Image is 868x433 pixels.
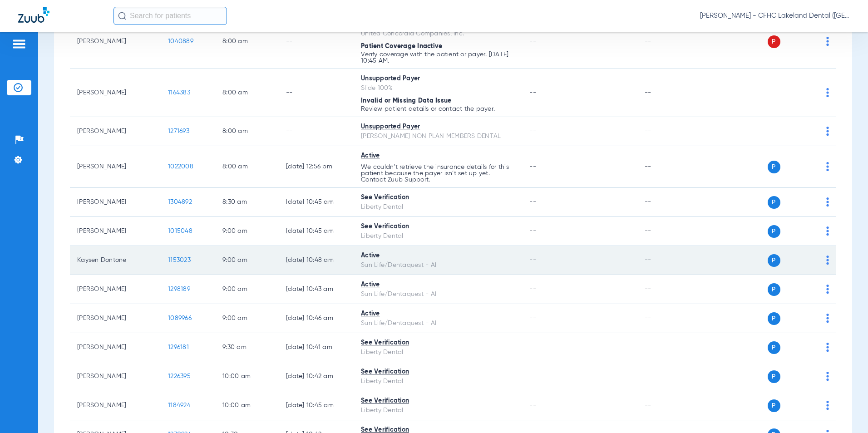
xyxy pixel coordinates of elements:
span: -- [529,257,536,263]
div: See Verification [361,222,515,231]
td: 8:30 AM [215,188,279,217]
img: x.svg [806,401,815,410]
span: 1089966 [168,315,192,321]
td: 9:00 AM [215,304,279,333]
td: -- [637,391,699,420]
span: -- [529,199,536,205]
div: Unsupported Payer [361,122,515,132]
td: [PERSON_NAME] [70,217,161,246]
div: See Verification [361,338,515,348]
span: P [768,370,780,383]
img: x.svg [806,314,815,323]
td: -- [637,146,699,188]
div: Liberty Dental [361,348,515,357]
td: -- [637,188,699,217]
span: P [768,283,780,296]
td: [DATE] 10:45 AM [279,391,354,420]
div: Liberty Dental [361,406,515,415]
td: 9:30 AM [215,333,279,362]
td: [DATE] 10:45 AM [279,188,354,217]
img: group-dot-blue.svg [826,256,829,265]
span: 1184924 [168,402,191,408]
img: x.svg [806,88,815,97]
span: P [768,399,780,412]
td: [PERSON_NAME] [70,117,161,146]
td: 9:00 AM [215,217,279,246]
td: -- [279,69,354,117]
td: -- [637,69,699,117]
td: 10:00 AM [215,391,279,420]
span: P [768,35,780,48]
div: Liberty Dental [361,202,515,212]
iframe: Chat Widget [823,389,868,433]
span: P [768,161,780,173]
p: Review patient details or contact the payer. [361,106,515,112]
div: Liberty Dental [361,231,515,241]
td: 9:00 AM [215,275,279,304]
td: -- [637,304,699,333]
img: group-dot-blue.svg [826,314,829,323]
span: -- [529,286,536,292]
div: Active [361,151,515,161]
img: x.svg [806,197,815,207]
td: [PERSON_NAME] [70,146,161,188]
span: P [768,196,780,209]
td: [PERSON_NAME] [70,362,161,391]
p: Verify coverage with the patient or payer. [DATE] 10:45 AM. [361,51,515,64]
span: 1271693 [168,128,189,134]
span: 1304892 [168,199,192,205]
td: -- [637,333,699,362]
div: Active [361,251,515,261]
td: -- [637,117,699,146]
span: -- [529,89,536,96]
span: 1296181 [168,344,189,350]
td: -- [637,362,699,391]
span: 1040889 [168,38,193,44]
img: x.svg [806,343,815,352]
img: group-dot-blue.svg [826,372,829,381]
span: -- [529,38,536,44]
img: group-dot-blue.svg [826,343,829,352]
img: hamburger-icon [12,39,26,49]
span: P [768,312,780,325]
span: -- [529,344,536,350]
td: -- [279,117,354,146]
td: -- [637,217,699,246]
img: group-dot-blue.svg [826,285,829,294]
td: [DATE] 10:43 AM [279,275,354,304]
span: 1226395 [168,373,191,379]
img: x.svg [806,37,815,46]
img: Zuub Logo [18,7,49,23]
img: group-dot-blue.svg [826,88,829,97]
span: -- [529,228,536,234]
div: Sun Life/Dentaquest - AI [361,261,515,270]
p: We couldn’t retrieve the insurance details for this patient because the payer isn’t set up yet. C... [361,164,515,183]
img: x.svg [806,127,815,136]
div: United Concordia Companies, Inc. [361,29,515,39]
input: Search for patients [113,7,227,25]
span: 1022008 [168,163,193,170]
span: P [768,341,780,354]
td: -- [279,15,354,69]
div: See Verification [361,367,515,377]
td: Kaysen Dontone [70,246,161,275]
td: 9:00 AM [215,246,279,275]
img: x.svg [806,372,815,381]
span: 1164383 [168,89,190,96]
div: See Verification [361,193,515,202]
td: 8:00 AM [215,15,279,69]
td: -- [637,15,699,69]
div: Unsupported Payer [361,74,515,84]
td: 10:00 AM [215,362,279,391]
img: group-dot-blue.svg [826,226,829,236]
span: -- [529,402,536,408]
td: [DATE] 10:41 AM [279,333,354,362]
td: [DATE] 10:46 AM [279,304,354,333]
span: 1153023 [168,257,191,263]
div: Active [361,309,515,319]
span: P [768,254,780,267]
td: [PERSON_NAME] [70,15,161,69]
span: 1298189 [168,286,190,292]
div: See Verification [361,396,515,406]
